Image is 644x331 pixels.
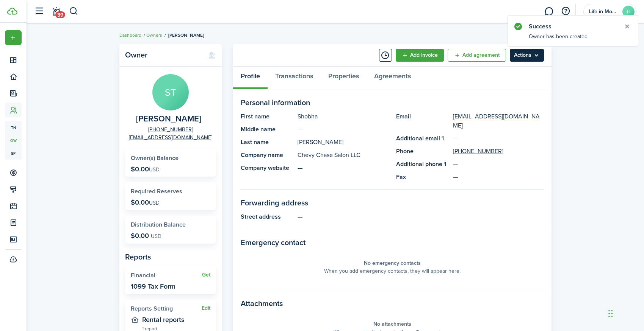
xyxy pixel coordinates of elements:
[529,22,616,31] notify-title: Success
[367,67,418,89] a: Agreements
[379,49,392,62] button: Timeline
[321,67,367,89] a: Properties
[32,4,46,19] button: Open sidebar
[5,147,22,160] a: sp
[148,126,193,134] a: [PHONE_NUMBER]
[131,221,210,228] widget-stats-title: Distribution Balance
[119,32,141,39] a: Dashboard
[396,49,444,62] button: Open menu
[149,199,160,207] span: USD
[241,163,294,172] panel-main-title: Company website
[559,5,572,18] button: Open resource center
[55,11,65,18] span: 39
[608,302,613,325] div: Drag
[5,121,22,134] a: tn
[241,112,294,121] panel-main-title: First name
[241,237,544,248] panel-main-section-title: Emergency contact
[453,147,503,156] a: [PHONE_NUMBER]
[131,165,160,173] p: $0.00
[241,298,544,309] panel-main-section-title: Attachments
[129,134,212,141] a: [EMAIL_ADDRESS][DOMAIN_NAME]
[5,30,22,45] button: Open menu
[396,160,449,169] panel-main-title: Additional phone 1
[396,147,449,156] panel-main-title: Phone
[606,295,644,331] iframe: Chat Widget
[131,283,175,290] widget-stats-description: 1099 Tax Form
[69,5,78,18] button: Search
[202,305,210,311] button: Edit
[125,251,216,263] panel-main-subtitle: Reports
[131,305,202,312] widget-stats-title: Reports Setting
[448,49,506,62] a: Add agreement
[131,272,202,279] widget-stats-title: Financial
[298,151,389,160] panel-main-description: Chevy Chase Salon LLC
[241,97,544,108] panel-main-section-title: Personal information
[142,316,210,323] widget-stats-description: Rental reports
[324,267,461,275] panel-main-placeholder-description: When you add emergency contacts, they will appear here.
[268,67,321,89] a: Transactions
[622,21,632,32] button: Close notify
[5,134,22,147] a: ow
[7,8,17,15] img: TenantCloud
[373,320,411,328] panel-main-placeholder-title: No attachments
[396,172,449,182] panel-main-title: Fax
[298,212,544,221] panel-main-description: —
[298,138,389,147] panel-main-description: [PERSON_NAME]
[151,232,161,240] span: USD
[589,9,619,14] span: Life in MoCo LLC
[131,188,210,195] widget-stats-title: Required Reserves
[131,231,149,241] span: $0.00
[396,134,449,143] panel-main-title: Additional email 1
[131,199,160,206] p: $0.00
[396,112,449,130] panel-main-title: Email
[152,74,189,110] avatar-text: ST
[510,49,544,62] menu-btn: Actions
[453,112,544,130] a: [EMAIL_ADDRESS][DOMAIN_NAME]
[396,49,444,62] button: Add invoice
[49,2,64,21] a: Notifications
[241,212,294,221] panel-main-title: Street address
[125,51,201,59] panel-main-title: Owner
[622,6,635,18] avatar-text: LI
[510,49,544,62] button: Open menu
[149,166,160,174] span: USD
[508,33,638,46] notify-body: Owner has been created
[202,272,210,278] a: Get
[241,197,544,208] panel-main-section-title: Forwarding address
[298,112,389,121] panel-main-description: Shobha
[241,151,294,160] panel-main-title: Company name
[453,172,544,182] panel-main-description: —
[168,32,204,39] span: [PERSON_NAME]
[241,125,294,134] panel-main-title: Middle name
[241,138,294,147] panel-main-title: Last name
[542,2,556,21] a: Messaging
[146,32,162,39] a: Owners
[298,125,389,134] panel-main-description: —
[136,114,201,124] span: Shobha Tummala
[131,155,210,162] widget-stats-title: Owner(s) Balance
[364,259,421,267] panel-main-placeholder-title: No emergency contacts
